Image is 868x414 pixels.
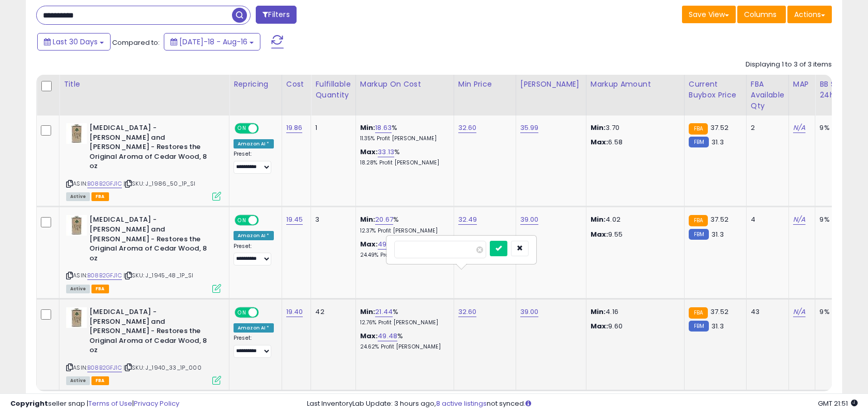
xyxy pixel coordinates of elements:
[689,307,708,319] small: FBA
[37,33,111,51] button: Last 30 Days
[591,123,606,133] strong: Min:
[286,123,303,133] a: 19.86
[123,179,196,188] span: | SKU: J_1986_50_1P_SI
[315,123,347,133] div: 1
[375,214,393,225] a: 20.67
[818,399,858,408] span: 2025-09-16 21:51 GMT
[520,214,539,225] a: 39.00
[710,307,729,317] span: 37.52
[360,147,378,157] b: Max:
[793,307,805,317] a: N/A
[360,307,446,326] div: %
[360,252,446,259] p: 24.49% Profit [PERSON_NAME]
[360,135,446,142] p: 11.35% Profit [PERSON_NAME]
[689,229,709,240] small: FBM
[66,215,221,291] div: ASIN:
[793,214,805,225] a: N/A
[87,271,122,280] a: B08B2GFJ1C
[689,79,742,101] div: Current Buybox Price
[66,307,87,328] img: 51W12WaDVoL._SL40_.jpg
[520,307,539,317] a: 39.00
[591,79,680,90] div: Markup Amount
[378,147,394,157] a: 33.13
[87,363,122,372] a: B08B2GFJ1C
[234,243,274,266] div: Preset:
[746,60,832,70] div: Displaying 1 to 3 of 3 items
[819,79,857,101] div: BB Share 24h.
[711,229,724,239] span: 31.3
[234,231,274,240] div: Amazon AI *
[360,123,376,133] b: Min:
[360,215,446,234] div: %
[315,215,347,224] div: 3
[89,307,215,358] b: [MEDICAL_DATA] - [PERSON_NAME] and [PERSON_NAME] - Restores the Original Aroma of Cedar Wood, 8 oz
[66,307,221,384] div: ASIN:
[123,271,194,279] span: | SKU: J_1945_48_1P_SI
[307,399,858,409] div: Last InventoryLab Update: 3 hours ago, not synced.
[360,239,378,249] b: Max:
[66,123,221,200] div: ASIN:
[134,399,179,408] a: Privacy Policy
[360,332,446,351] div: %
[819,123,854,133] div: 9%
[689,123,708,135] small: FBA
[66,285,90,293] span: All listings currently available for purchase on Amazon
[591,229,609,239] strong: Max:
[10,399,179,409] div: seller snap | |
[236,216,249,225] span: ON
[360,159,446,167] p: 18.28% Profit [PERSON_NAME]
[257,216,274,225] span: OFF
[236,124,249,133] span: ON
[737,6,786,23] button: Columns
[591,307,676,317] p: 4.16
[591,215,676,224] p: 4.02
[89,123,215,174] b: [MEDICAL_DATA] - [PERSON_NAME] and [PERSON_NAME] - Restores the Original Aroma of Cedar Wood, 8 oz
[751,307,781,317] div: 43
[360,307,376,317] b: Min:
[819,307,854,317] div: 9%
[66,192,90,201] span: All listings currently available for purchase on Amazon
[751,123,781,133] div: 2
[591,137,609,147] strong: Max:
[360,240,446,259] div: %
[257,124,274,133] span: OFF
[458,307,477,317] a: 32.60
[64,79,225,90] div: Title
[91,192,109,201] span: FBA
[378,239,395,250] a: 49.10
[256,6,296,24] button: Filters
[53,37,98,47] span: Last 30 Days
[689,137,709,147] small: FBM
[711,321,724,331] span: 31.3
[66,215,87,236] img: 51W12WaDVoL._SL40_.jpg
[286,79,307,90] div: Cost
[819,215,854,224] div: 9%
[689,321,709,332] small: FBM
[91,376,109,385] span: FBA
[236,308,249,317] span: ON
[234,139,274,148] div: Amazon AI *
[286,214,303,225] a: 19.45
[123,363,202,372] span: | SKU: J_1940_33_1P_000
[458,214,477,225] a: 32.49
[793,123,805,133] a: N/A
[315,79,351,101] div: Fulfillable Quantity
[234,79,277,90] div: Repricing
[10,399,48,408] strong: Copyright
[591,123,676,133] p: 3.70
[436,399,487,408] a: 8 active listings
[87,179,122,188] a: B08B2GFJ1C
[315,307,347,317] div: 42
[360,227,446,235] p: 12.37% Profit [PERSON_NAME]
[360,331,378,341] b: Max:
[682,6,736,23] button: Save View
[591,321,609,331] strong: Max:
[458,79,512,90] div: Min Price
[458,123,477,133] a: 32.60
[710,214,729,224] span: 37.52
[751,79,784,111] div: FBA Available Qty
[711,137,724,147] span: 31.3
[710,123,729,133] span: 37.52
[591,230,676,239] p: 9.55
[793,79,811,90] div: MAP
